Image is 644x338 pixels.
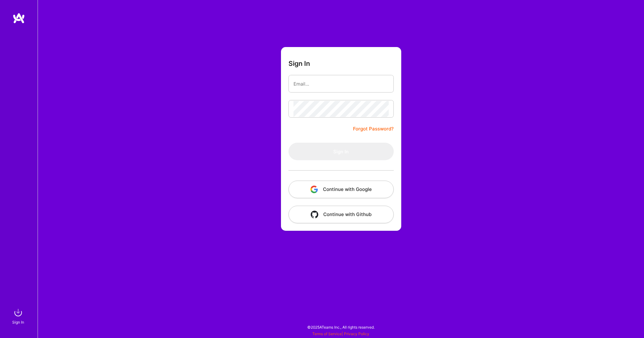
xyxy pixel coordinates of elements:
img: logo [13,13,25,24]
a: sign inSign In [13,306,24,325]
img: icon [310,186,318,193]
input: Email... [293,76,389,92]
button: Continue with Github [288,206,394,223]
img: icon [311,211,318,218]
img: sign in [12,306,24,319]
a: Forgot Password? [353,125,394,133]
a: Terms of Service [312,331,342,336]
div: Sign In [12,319,24,325]
button: Sign In [288,143,394,160]
span: | [312,331,369,336]
a: Privacy Policy [344,331,369,336]
h3: Sign In [288,60,310,67]
div: © 2025 ATeams Inc., All rights reserved. [38,319,644,335]
button: Continue with Google [288,181,394,198]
